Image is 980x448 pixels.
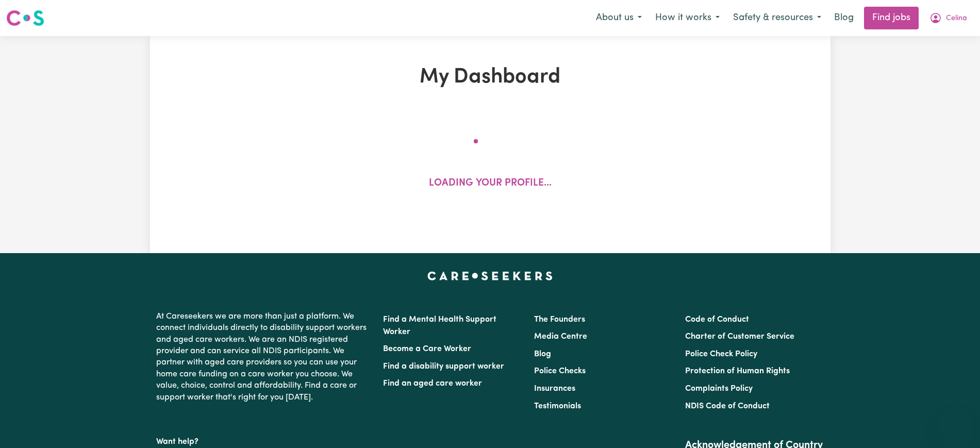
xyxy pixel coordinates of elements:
[534,350,551,358] a: Blog
[429,176,552,191] p: Loading your profile...
[534,333,587,341] a: Media Centre
[649,7,726,29] button: How it works
[685,385,753,393] a: Complaints Policy
[685,350,757,358] a: Police Check Policy
[6,6,44,30] a: Careseekers logo
[685,402,770,410] a: NDIS Code of Conduct
[589,7,649,29] button: About us
[923,7,974,29] button: My Account
[427,272,553,280] a: Careseekers home page
[156,307,371,407] p: At Careseekers we are more than just a platform. We connect individuals directly to disability su...
[383,345,471,353] a: Become a Care Worker
[534,367,586,375] a: Police Checks
[685,367,790,375] a: Protection of Human Rights
[534,402,581,410] a: Testimonials
[939,407,972,440] iframe: Button to launch messaging window
[534,316,585,324] a: The Founders
[383,316,496,336] a: Find a Mental Health Support Worker
[383,362,504,371] a: Find a disability support worker
[946,13,967,24] span: Celina
[685,316,749,324] a: Code of Conduct
[828,7,860,29] a: Blog
[156,432,371,447] p: Want help?
[270,65,711,90] h1: My Dashboard
[726,7,828,29] button: Safety & resources
[534,385,575,393] a: Insurances
[383,379,482,388] a: Find an aged care worker
[685,333,794,341] a: Charter of Customer Service
[864,7,919,29] a: Find jobs
[6,9,44,27] img: Careseekers logo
